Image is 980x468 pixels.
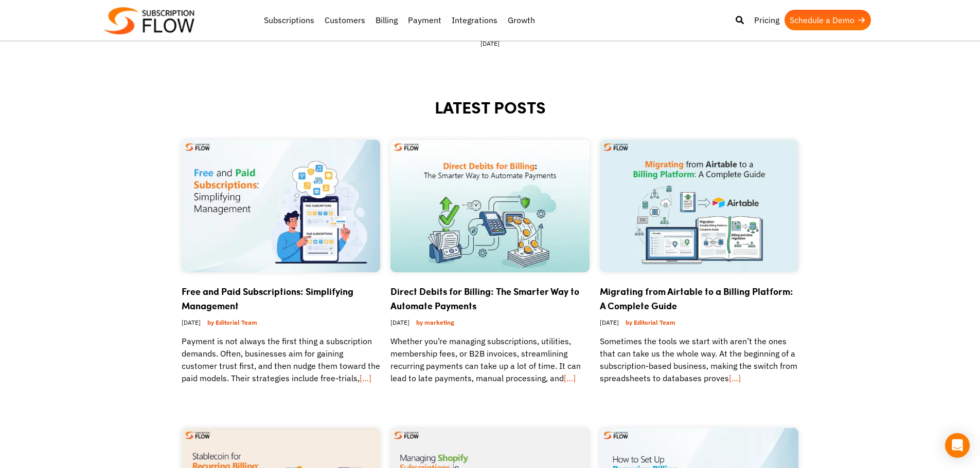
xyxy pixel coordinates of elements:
p: Sometimes the tools we start with aren’t the ones that can take us the whole way. At the beginnin... [600,335,799,384]
img: Free and Paid Subscriptions [182,140,381,272]
a: Free and Paid Subscriptions: Simplifying Management [182,285,353,312]
a: Growth [503,10,540,30]
div: Open Intercom Messenger [945,433,970,458]
a: […] [729,373,741,383]
div: [DATE] [390,313,590,335]
a: Migrating from Airtable to a Billing Platform: A Complete Guide [600,285,793,312]
a: Payment [403,10,447,30]
img: Migrating from Airtable to a Billing Platform [600,140,799,272]
a: Pricing [749,10,785,30]
div: [DATE] [350,39,630,48]
a: Integrations [447,10,503,30]
img: Direct Debits for Billing [390,140,590,272]
a: by Editorial Team [621,316,680,329]
p: Payment is not always the first thing a subscription demands. Often, businesses aim for gaining c... [182,335,381,384]
a: by Editorial Team [203,316,261,329]
a: by marketing [412,316,458,329]
a: […] [564,373,576,383]
a: Schedule a Demo [785,10,871,30]
a: Direct Debits for Billing: The Smarter Way to Automate Payments [390,285,579,312]
a: Customers [319,10,370,30]
div: [DATE] [600,313,799,335]
a: Subscriptions [259,10,319,30]
a: […] [360,373,371,383]
h2: LATEST POSTS [182,100,799,140]
div: [DATE] [182,313,381,335]
p: Whether you’re managing subscriptions, utilities, membership fees, or B2B invoices, streamlining ... [390,335,590,384]
img: Subscriptionflow [104,7,194,34]
a: Billing [370,10,403,30]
